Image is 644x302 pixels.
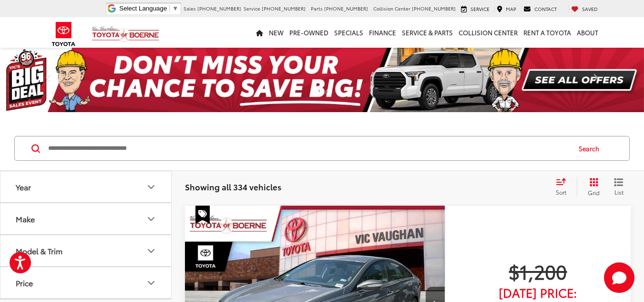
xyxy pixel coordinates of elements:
[462,259,614,283] span: $1,200
[604,262,634,293] button: Toggle Chat Window
[551,177,577,197] button: Select sort value
[456,17,521,48] a: Collision Center
[0,171,172,202] button: YearYear
[366,17,399,48] a: Finance
[607,177,631,197] button: List View
[197,5,241,12] span: [PHONE_NUMBER]
[16,278,33,287] div: Price
[577,177,607,197] button: Grid View
[92,26,160,42] img: Vic Vaughan Toyota of Boerne
[0,267,172,298] button: PricePrice
[119,5,167,12] span: Select Language
[0,235,172,266] button: Model & TrimModel & Trim
[185,181,281,192] span: Showing all 334 vehicles
[145,277,157,289] div: Price
[169,5,170,12] span: ​
[399,17,456,48] a: Service & Parts: Opens in a new tab
[582,5,598,12] span: Saved
[506,5,516,12] span: Map
[286,17,331,48] a: Pre-Owned
[588,188,600,197] span: Grid
[195,206,210,224] span: Special
[569,5,600,13] a: My Saved Vehicles
[16,246,62,255] div: Model & Trim
[0,203,172,234] button: MakeMake
[470,5,490,12] span: Service
[521,5,559,13] a: Contact
[462,288,614,297] span: [DATE] Price:
[172,5,178,12] span: ▼
[16,182,31,191] div: Year
[145,181,157,193] div: Year
[373,5,410,12] span: Collision Center
[16,214,35,223] div: Make
[534,5,557,12] span: Contact
[184,5,196,12] span: Sales
[145,245,157,257] div: Model & Trim
[494,5,519,13] a: Map
[244,5,260,12] span: Service
[324,5,368,12] span: [PHONE_NUMBER]
[311,5,323,12] span: Parts
[412,5,456,12] span: [PHONE_NUMBER]
[47,137,570,160] input: Search by Make, Model, or Keyword
[521,17,574,48] a: Rent a Toyota
[253,17,266,48] a: Home
[604,262,634,293] svg: Start Chat
[262,5,306,12] span: [PHONE_NUMBER]
[570,136,613,160] button: Search
[614,188,624,196] span: List
[574,17,601,48] a: About
[119,5,178,12] a: Select Language​
[266,17,286,48] a: New
[46,19,82,50] img: Toyota
[145,213,157,225] div: Make
[331,17,366,48] a: Specials
[556,188,566,196] span: Sort
[459,5,492,13] a: Service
